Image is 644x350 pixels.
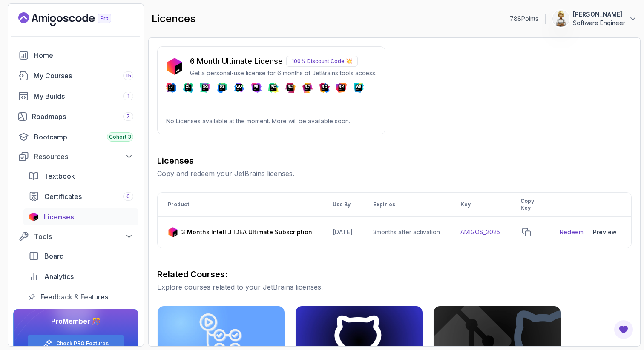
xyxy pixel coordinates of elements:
[286,56,358,67] p: 100% Discount Code 💥
[152,12,195,26] h2: licences
[166,58,183,75] img: jetbrains icon
[23,208,138,225] a: licenses
[56,340,109,347] a: Check PRO Features
[126,113,130,120] span: 7
[552,10,637,27] button: user profile image[PERSON_NAME]Software Engineer
[34,151,133,162] div: Resources
[158,193,322,217] th: Product
[44,251,64,261] span: Board
[126,72,131,79] span: 15
[126,193,130,200] span: 6
[322,217,363,248] td: [DATE]
[157,282,632,292] p: Explore courses related to your JetBrains licenses.
[589,224,621,241] button: Preview
[34,231,133,242] div: Tools
[363,217,450,248] td: 3 months after activation
[13,108,138,125] a: roadmaps
[23,168,138,185] a: textbook
[109,134,131,140] span: Cohort 3
[553,11,569,27] img: user profile image
[450,193,510,217] th: Key
[613,319,634,340] button: Open Feedback Button
[157,168,632,179] p: Copy and redeem your JetBrains licenses.
[573,10,625,19] p: [PERSON_NAME]
[157,155,632,167] h3: Licenses
[190,69,377,77] p: Get a personal-use license for 6 months of JetBrains tools access.
[363,193,450,217] th: Expiries
[127,93,129,100] span: 1
[322,193,363,217] th: Use By
[44,191,82,202] span: Certificates
[168,227,178,237] img: jetbrains icon
[510,14,538,23] p: 788 Points
[44,271,74,282] span: Analytics
[18,12,131,26] a: Landing page
[13,88,138,105] a: builds
[40,292,108,302] span: Feedback & Features
[520,226,532,238] button: copy-button
[23,288,138,305] a: feedback
[13,47,138,64] a: home
[34,71,133,81] div: My Courses
[157,268,632,280] h3: Related Courses:
[13,229,138,244] button: Tools
[23,268,138,285] a: analytics
[560,228,584,236] a: Redeem
[34,132,133,142] div: Bootcamp
[23,188,138,205] a: certificates
[44,212,74,222] span: Licenses
[190,55,283,67] p: 6 Month Ultimate License
[13,149,138,164] button: Resources
[181,228,312,236] p: 3 Months IntelliJ IDEA Ultimate Subscription
[510,193,549,217] th: Copy Key
[593,228,617,236] div: Preview
[573,19,625,27] p: Software Engineer
[450,217,510,248] td: AMIGOS_2025
[32,111,133,122] div: Roadmaps
[166,117,377,125] p: No Licenses available at the moment. More will be available soon.
[34,50,133,60] div: Home
[23,248,138,265] a: board
[34,91,133,101] div: My Builds
[13,67,138,84] a: courses
[29,213,39,221] img: jetbrains icon
[44,171,75,181] span: Textbook
[13,128,138,145] a: bootcamp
